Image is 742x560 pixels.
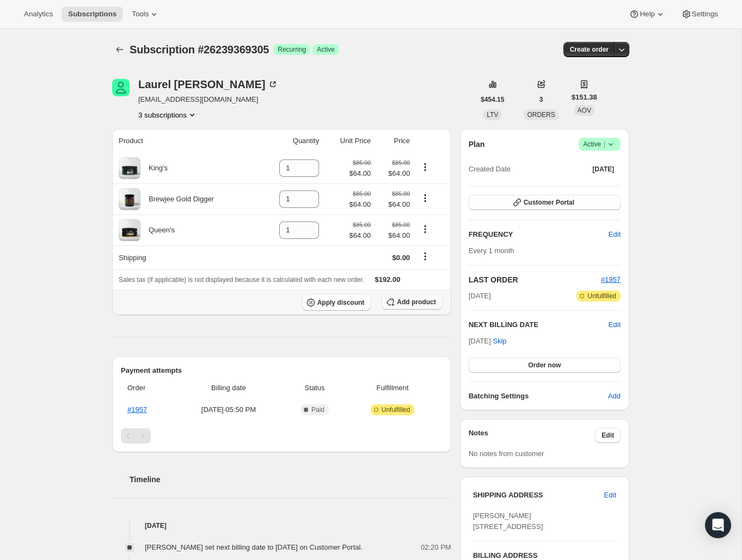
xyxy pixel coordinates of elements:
a: #1957 [127,405,147,414]
span: [DATE] · 05:50 PM [177,404,280,415]
span: [PERSON_NAME] set next billing date to [DATE] on Customer Portal. [145,543,363,551]
th: Quantity [258,129,322,153]
span: $64.00 [377,230,410,241]
span: $64.00 [377,168,410,179]
span: Customer Portal [524,198,574,207]
span: Help [640,10,654,19]
button: Add product [382,294,442,310]
span: Recurring [278,45,306,54]
button: Add [602,387,627,405]
span: Subscription #26239369305 [130,44,269,56]
span: Sales tax (if applicable) is not displayed because it is calculated with each new order. [119,276,364,284]
span: ORDERS [527,111,555,119]
button: Product actions [416,223,434,235]
small: $85.00 [392,190,410,197]
span: | [604,140,605,149]
h6: Batching Settings [469,391,608,402]
button: Tools [125,7,166,22]
span: [DATE] [469,291,491,301]
button: Order now [469,358,621,373]
span: $454.15 [481,95,504,104]
span: [DATE] [592,165,614,174]
h2: NEXT BILLING DATE [469,319,609,330]
h3: Notes [469,428,596,443]
span: Skip [493,336,506,347]
span: LTV [487,111,498,119]
span: [EMAIL_ADDRESS][DOMAIN_NAME] [138,94,278,105]
span: [PERSON_NAME] [STREET_ADDRESS] [473,512,543,531]
button: 3 [533,92,550,107]
small: $85.00 [353,190,371,197]
h2: LAST ORDER [469,274,601,285]
span: Unfulfilled [587,292,616,300]
span: $64.00 [349,230,371,241]
span: Unfulfilled [382,405,410,414]
h2: Plan [469,139,485,150]
button: Edit [609,319,621,330]
span: [DATE] · [469,337,507,345]
button: $454.15 [474,92,511,107]
img: product img [119,219,140,241]
th: Shipping [112,245,258,269]
span: Every 1 month [469,247,514,255]
button: Edit [602,226,627,243]
button: #1957 [601,274,621,285]
button: Product actions [416,161,434,173]
span: $192.00 [375,275,401,284]
th: Product [112,129,258,153]
small: $85.00 [392,221,410,228]
button: Analytics [17,7,59,22]
span: Tools [132,10,149,19]
h2: Timeline [130,474,451,485]
span: No notes from customer [469,450,544,458]
span: Settings [692,10,718,19]
div: Brewjee Gold Digger [140,194,214,205]
button: Skip [486,333,513,350]
span: 02:20 PM [421,542,451,553]
span: $0.00 [393,254,410,262]
button: Help [622,7,672,22]
div: Laurel [PERSON_NAME] [138,79,278,90]
span: Active [583,139,616,150]
button: Shipping actions [416,250,434,262]
nav: Pagination [121,428,443,444]
span: $64.00 [349,199,371,210]
span: Active [317,45,335,54]
button: Create order [563,42,615,57]
div: King's [140,163,168,174]
th: Order [121,376,174,400]
h3: SHIPPING ADDRESS [473,490,604,501]
button: Settings [674,7,725,22]
small: $85.00 [392,159,410,166]
span: AOV [578,107,591,114]
th: Price [374,129,413,153]
button: Apply discount [302,294,371,311]
span: Fulfillment [349,383,436,393]
span: Order now [528,361,561,370]
h2: Payment attempts [121,365,443,376]
span: $64.00 [377,199,410,210]
a: #1957 [601,275,621,284]
span: Billing date [177,383,280,393]
button: Edit [595,428,621,443]
button: Edit [598,487,623,504]
div: Open Intercom Messenger [705,512,731,538]
span: Analytics [24,10,53,19]
button: Customer Portal [469,195,621,210]
span: Create order [570,45,609,54]
button: Subscriptions [62,7,123,22]
small: $85.00 [353,221,371,228]
span: Edit [609,229,621,240]
span: $151.38 [572,92,597,103]
span: Paid [311,405,324,414]
button: Subscriptions [112,42,127,57]
span: Status [287,383,343,393]
div: Queen's [140,225,175,236]
span: 3 [539,95,543,104]
button: Product actions [416,192,434,204]
span: Add product [397,298,436,306]
h2: FREQUENCY [469,229,609,240]
span: Laurel Smieja [112,79,130,96]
